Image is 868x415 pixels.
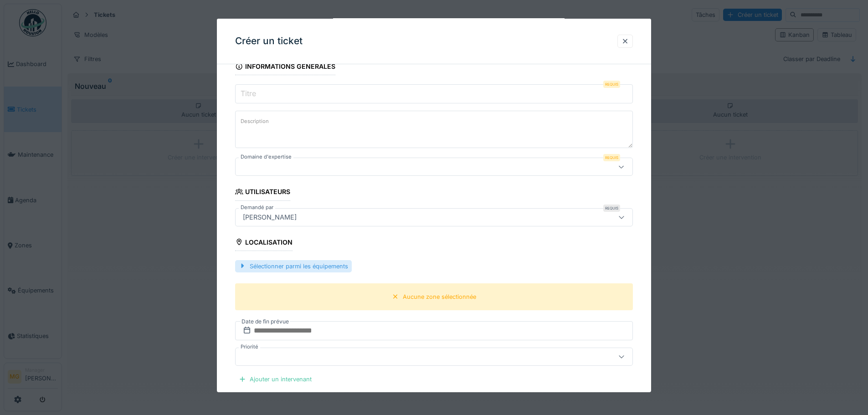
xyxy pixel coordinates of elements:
[235,185,290,200] div: Utilisateurs
[603,154,620,161] div: Requis
[239,204,275,211] label: Demandé par
[239,343,260,351] label: Priorité
[235,60,335,75] div: Informations générales
[603,81,620,88] div: Requis
[603,205,620,212] div: Requis
[239,153,293,161] label: Domaine d'expertise
[241,317,290,327] label: Date de fin prévue
[403,292,476,301] div: Aucune zone sélectionnée
[235,373,315,385] div: Ajouter un intervenant
[235,36,303,47] h3: Créer un ticket
[239,116,271,127] label: Description
[239,212,300,222] div: [PERSON_NAME]
[239,88,258,99] label: Titre
[235,236,293,251] div: Localisation
[235,260,352,272] div: Sélectionner parmi les équipements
